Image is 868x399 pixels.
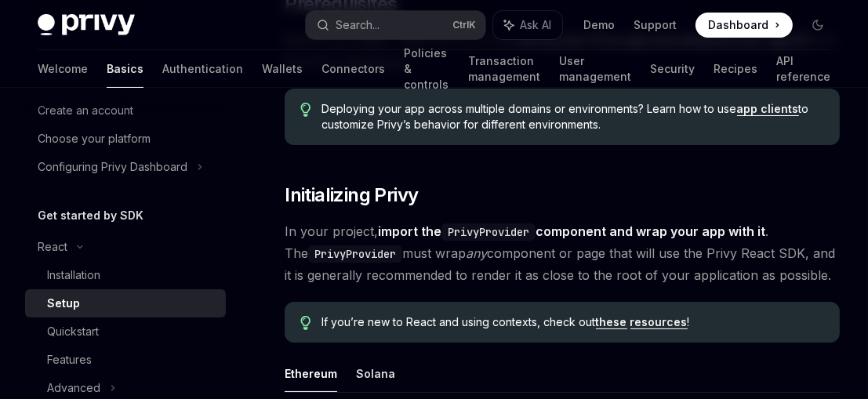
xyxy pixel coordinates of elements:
a: these [596,315,627,329]
a: resources [630,315,688,329]
a: Installation [25,261,226,289]
span: If you’re new to React and using contexts, check out ! [322,314,824,330]
div: React [38,238,67,256]
a: Support [634,17,677,33]
div: Setup [47,294,80,313]
a: Demo [583,17,615,33]
a: Setup [25,289,226,317]
svg: Tip [300,103,311,117]
a: Features [25,346,226,374]
div: Quickstart [47,322,99,341]
a: Policies & controls [404,50,449,88]
a: Dashboard [695,13,793,38]
div: Advanced [47,379,100,397]
a: Choose your platform [25,125,226,153]
button: Ethereum [285,355,337,392]
button: Solana [356,355,395,392]
svg: Tip [300,316,311,330]
span: Initializing Privy [285,183,418,208]
a: Quickstart [25,317,226,346]
button: Ask AI [493,11,562,39]
a: API reference [776,50,830,88]
img: dark logo [38,14,135,36]
a: Security [650,50,695,88]
a: Wallets [262,50,303,88]
strong: import the component and wrap your app with it [378,223,765,239]
div: Features [47,350,92,369]
button: Toggle dark mode [805,13,830,38]
a: app clients [737,102,799,116]
button: Search...CtrlK [306,11,485,39]
span: Ask AI [520,17,551,33]
div: Configuring Privy Dashboard [38,158,187,176]
div: Search... [336,16,380,34]
a: User management [559,50,631,88]
a: Transaction management [468,50,540,88]
div: Choose your platform [38,129,151,148]
span: Ctrl K [452,19,476,31]
div: Installation [47,266,100,285]
span: Deploying your app across multiple domains or environments? Learn how to use to customize Privy’s... [322,101,824,132]
a: Connectors [321,50,385,88]
code: PrivyProvider [308,245,402,263]
span: In your project, . The must wrap component or page that will use the Privy React SDK, and it is g... [285,220,840,286]
a: Recipes [714,50,757,88]
code: PrivyProvider [441,223,536,241]
em: any [466,245,487,261]
a: Authentication [162,50,243,88]
a: Welcome [38,50,88,88]
h5: Get started by SDK [38,206,143,225]
a: Basics [107,50,143,88]
span: Dashboard [708,17,768,33]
